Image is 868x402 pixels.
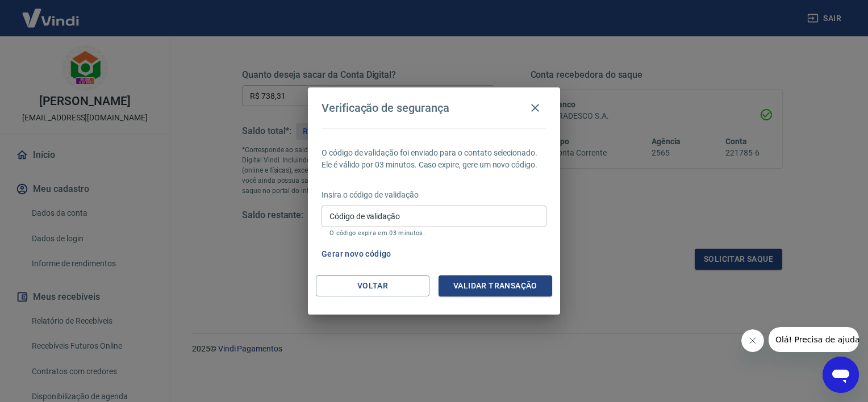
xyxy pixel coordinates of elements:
h4: Verificação de segurança [322,101,449,115]
button: Voltar [316,275,429,296]
iframe: Botão para abrir a janela de mensagens [823,357,859,393]
iframe: Mensagem da empresa [769,327,859,352]
p: O código expira em 03 minutos. [329,229,539,237]
span: Olá! Precisa de ajuda? [7,8,95,17]
p: Insira o código de validação [322,189,546,201]
p: O código de validação foi enviado para o contato selecionado. Ele é válido por 03 minutos. Caso e... [322,147,546,171]
button: Gerar novo código [317,244,396,265]
iframe: Fechar mensagem [741,329,764,352]
button: Validar transação [439,275,552,296]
